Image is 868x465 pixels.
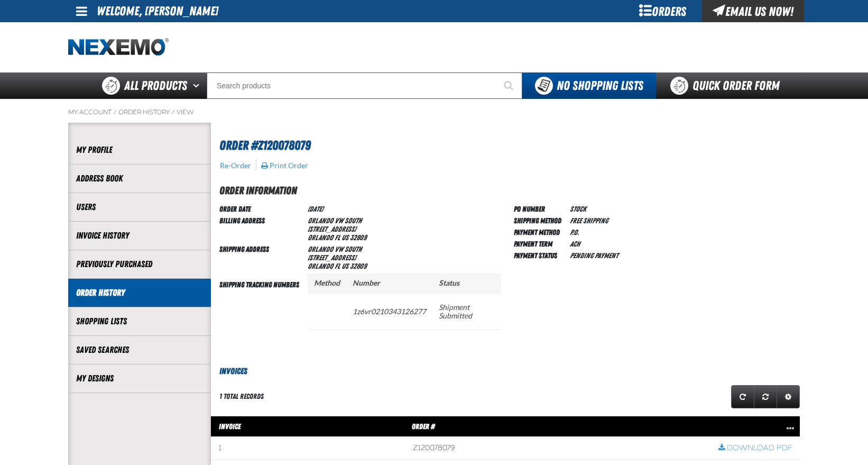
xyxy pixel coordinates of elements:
span: Free Shipping [570,216,608,225]
a: Refresh grid action [731,385,754,408]
td: Shipping Tracking Numbers [219,271,303,348]
span: [DATE] [308,205,323,213]
span: Orlando VW South [308,216,362,225]
a: Invoice History [76,230,203,242]
td: 1 [211,437,405,460]
bdo: 32809 [350,262,366,270]
span: ORLANDO [308,233,333,242]
a: Reset grid action [754,385,777,408]
span: STOCK [570,205,586,213]
h2: Order Information [219,183,800,198]
button: Open All Products pages [189,72,207,99]
button: Print Order [261,161,309,170]
th: Row actions [711,416,800,437]
td: Billing Address [219,214,303,243]
span: Order #Z120078079 [219,138,311,153]
button: You do not have available Shopping Lists. Open to Create a New List [522,72,656,99]
a: Download PDF row action [718,443,792,453]
a: View [177,108,194,116]
bdo: 32809 [350,233,366,242]
td: PO Number [514,203,566,214]
th: Method [308,273,346,293]
button: Re-Order [219,161,252,170]
span: [STREET_ADDRESS] [308,253,356,262]
span: FL [335,262,340,270]
td: Shipping Address [219,243,303,271]
span: Orlando VW South [308,245,362,253]
span: US [341,233,348,242]
th: Status [432,273,501,293]
nav: Breadcrumbs [68,108,800,116]
span: / [171,108,175,116]
a: Address Book [76,172,203,185]
a: My Designs [76,372,203,385]
a: Users [76,201,203,213]
a: Shopping Lists [76,315,203,327]
td: 1z6vr0210343126277 [346,293,432,330]
td: Shipping Method [514,214,566,226]
a: Order History [118,108,170,116]
span: FL [335,233,340,242]
span: P.O. [570,228,579,236]
span: [STREET_ADDRESS] [308,225,356,233]
a: Expand or Collapse Grid Settings [777,385,800,408]
div: 1 total records [219,391,264,402]
a: Order History [76,287,203,299]
img: Nexemo logo [68,38,169,57]
span: Pending payment [570,251,618,260]
button: Start Searching [496,72,522,99]
span: All Products [124,76,187,95]
input: Search [207,72,522,99]
span: Invoice [219,422,241,431]
td: Z120078079 [405,437,711,460]
td: Order Date [219,203,303,214]
td: Payment Method [514,226,566,238]
a: My Profile [76,144,203,156]
td: Shipment Submitted [432,293,501,330]
a: My Account [68,108,112,116]
th: Number [346,273,432,293]
span: US [341,262,348,270]
span: / [113,108,117,116]
a: Home [68,38,169,57]
span: ACH [570,240,580,248]
td: Payment Term [514,238,566,249]
span: ORLANDO [308,262,333,270]
span: No Shopping Lists [557,78,643,93]
h3: Invoices [211,365,800,378]
td: Payment Status [514,249,566,261]
span: Order # [412,422,435,431]
a: Previously Purchased [76,258,203,270]
a: Quick Order Form [656,72,799,99]
a: Saved Searches [76,344,203,356]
